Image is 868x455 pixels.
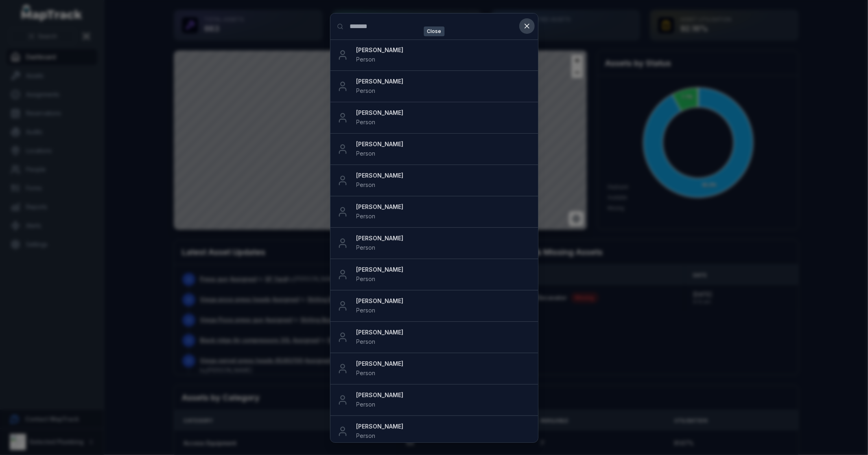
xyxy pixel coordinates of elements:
[356,307,376,314] span: Person
[356,46,531,64] a: [PERSON_NAME]Person
[356,391,531,409] a: [PERSON_NAME]Person
[356,109,531,117] strong: [PERSON_NAME]
[356,109,531,127] a: [PERSON_NAME]Person
[356,234,531,252] a: [PERSON_NAME]Person
[356,432,376,439] span: Person
[356,328,531,346] a: [PERSON_NAME]Person
[356,213,376,220] span: Person
[356,422,531,431] strong: [PERSON_NAME]
[356,203,531,221] a: [PERSON_NAME]Person
[356,244,376,251] span: Person
[356,203,531,211] strong: [PERSON_NAME]
[356,275,376,282] span: Person
[356,140,531,158] a: [PERSON_NAME]Person
[356,150,376,157] span: Person
[356,171,531,189] a: [PERSON_NAME]Person
[356,328,531,336] strong: [PERSON_NAME]
[356,87,376,94] span: Person
[356,171,531,180] strong: [PERSON_NAME]
[356,297,531,315] a: [PERSON_NAME]Person
[356,77,531,95] a: [PERSON_NAME]Person
[356,56,376,63] span: Person
[356,360,531,378] a: [PERSON_NAME]Person
[356,297,531,305] strong: [PERSON_NAME]
[356,119,376,125] span: Person
[356,181,376,188] span: Person
[356,234,531,242] strong: [PERSON_NAME]
[356,422,531,440] a: [PERSON_NAME]Person
[356,77,531,86] strong: [PERSON_NAME]
[356,266,531,284] a: [PERSON_NAME]Person
[356,140,531,148] strong: [PERSON_NAME]
[424,26,444,36] span: Close
[356,369,376,376] span: Person
[356,46,531,54] strong: [PERSON_NAME]
[356,360,531,368] strong: [PERSON_NAME]
[356,338,376,345] span: Person
[356,401,376,408] span: Person
[356,391,531,399] strong: [PERSON_NAME]
[356,266,531,274] strong: [PERSON_NAME]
